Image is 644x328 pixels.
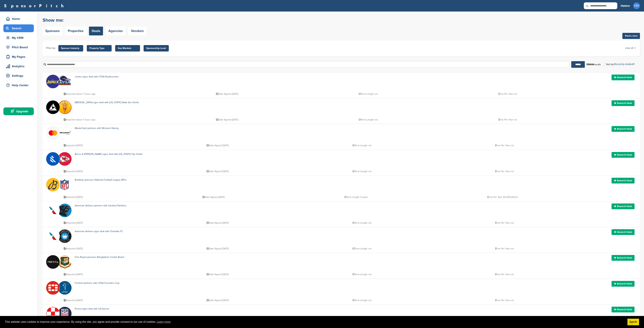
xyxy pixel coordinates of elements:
p: Fee Per Year n/a [495,247,514,251]
img: Open uri20141112 64162 1eu47ya?1415809040 [58,75,72,86]
p: Term Length n/a [352,169,371,173]
a: Agencies [106,27,125,35]
a: clear all× [625,46,636,50]
img: Q4ahkxz8 400x400 [46,229,60,243]
a: Jumex signs deal with UTSA Roadrunners [75,75,119,78]
img: Vigjnoap 400x400 [46,281,60,295]
p: Date Signed [DATE] [206,169,229,173]
a: Research Deals [612,100,635,106]
a: Properties [65,27,86,35]
a: SponsorPitch [4,4,66,8]
p: Term Length n/a [352,247,371,251]
img: 330px charlotte fc logo.svg [58,229,72,243]
a: learn more about cookies [156,319,171,324]
div: Analytics [5,63,34,69]
a: Hatem [621,2,630,9]
p: Reported about 7 hours ago [64,92,95,96]
a: One Royal sponsors Bangladesh Cricket Board [75,256,124,259]
p: Fee Per Year n/a [495,221,514,225]
p: Reported [DATE] [64,143,83,148]
span: HH [633,2,640,9]
img: Mastercard logo [46,126,60,140]
img: Q4ahkxz8 400x400 [46,204,60,217]
a: My Pages [3,53,34,61]
a: Home [3,15,34,23]
b: 59644 [586,63,594,66]
img: 1lv1zgax 400x400 [46,307,60,320]
h3: Hatem [621,3,630,8]
p: Fee Per Year n/a [495,298,514,302]
img: Nxoc7o2q 400x400 [58,281,72,295]
img: Ib8otdir 400x400 [46,178,60,191]
img: whvs id 400x400 [58,307,72,320]
div: Help Center [5,82,34,88]
a: Research Deals [612,178,635,183]
img: Fxfzactq 400x400 [58,204,72,217]
a: Burns & [PERSON_NAME] signs deal with [US_STATE] City Chiefs [75,153,143,156]
img: Scboarel 400x400 [46,100,60,114]
a: Help Center [3,81,34,89]
p: Reported [DATE] [64,272,83,276]
p: Reported [DATE] [64,247,83,251]
a: Search [3,24,34,32]
img: Jumex logo svg vector 2 [46,75,60,88]
p: Date Signed [DATE] [206,272,229,276]
a: dismiss cookie message [627,319,639,325]
a: Settings [3,72,34,80]
p: Reported [DATE] [64,298,83,302]
a: MasterCard partners with McLaren Racing [75,127,119,130]
img: Phks mjx 400x400 [58,178,72,191]
p: Fee Per Year 30,000,000.0 [487,195,518,199]
img: Tbqh4hox 400x400 [58,152,72,166]
p: Reported [DATE] [64,195,83,199]
a: Research Deals [612,152,635,158]
img: Mut8nrxk 400x400 [46,152,60,166]
p: Fee Per Year n/a [495,272,514,276]
p: Term Length n/a [359,118,378,122]
a: Analytics [3,62,34,70]
a: Research Deals [612,255,635,261]
p: Term Length n/a [352,221,371,225]
div: My CRM [5,35,34,41]
a: Research Deals [612,75,635,80]
span: Sponsor Industry [61,46,80,50]
span: This website uses cookies to improve your experience. By using the site, you agree and provide co... [5,319,625,324]
span: Property Type [89,46,109,50]
a: American Airlines signs deal with Charlotte FC [75,230,123,233]
p: Date Signed [DATE] [206,143,229,148]
a: My CRM [3,34,34,42]
p: Date Signed [DATE] [216,118,238,122]
div: Settings [5,73,34,79]
span: Sponsorship Level [146,46,166,50]
a: [MEDICAL_DATA] signs deal with [US_STATE] State Sun Devils [75,101,139,104]
div: results [585,62,603,67]
h2: Show me: [43,17,146,23]
p: Reported [DATE] [64,221,83,225]
a: American Airlines partners with Carolina Panthers [75,204,127,207]
p: Date Signed [DATE] [216,92,238,96]
img: S8lgkjzz 400x400 [46,255,60,269]
a: Fortinet partners with LPGA Founders Cup [75,282,119,284]
div: Pitch Board [5,44,34,50]
a: Recently Added [614,63,635,66]
span: Key Markets [118,46,137,50]
p: Date Signed [DATE] [206,221,229,225]
iframe: Button to launch messaging window [630,314,641,325]
p: Term Length n/a [352,298,371,302]
p: Fee Per Year n/a [498,118,517,122]
p: Term Length n/a [352,272,371,276]
p: Date Signed [DATE] [206,298,229,302]
p: Term Length n/a [359,92,378,96]
a: Pitch Board [3,43,34,51]
a: Research Deals [612,126,635,132]
a: Research Deals [612,281,635,287]
p: Term Length n/a [352,143,371,148]
a: Purina signs deal with US Soccer [75,307,109,310]
div: Search [5,25,34,31]
img: Mclaren racing logo [58,126,72,140]
p: Date Signed [DATE] [206,247,229,251]
p: Fee Per Year n/a [495,169,514,173]
img: Open uri20141112 64162 1947g57?1415806541 [58,255,72,269]
div: My Pages [5,54,34,60]
span: × [634,46,636,50]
